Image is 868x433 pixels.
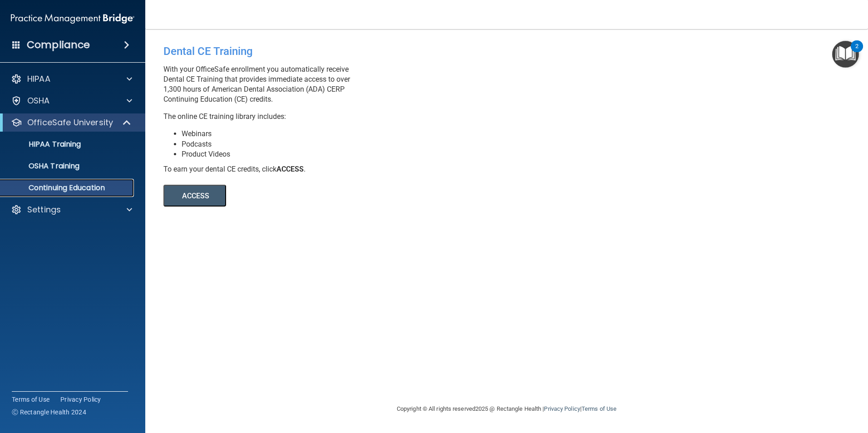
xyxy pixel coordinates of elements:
[6,162,79,171] p: OSHA Training
[6,183,130,192] p: Continuing Education
[163,193,412,200] a: ACCESS
[60,395,101,404] a: Privacy Policy
[27,39,90,51] h4: Compliance
[163,64,493,104] p: With your OfficeSafe enrollment you automatically receive Dental CE Training that provides immedi...
[163,164,493,174] div: To earn your dental CE credits, click .
[163,185,226,207] button: ACCESS
[832,41,859,68] button: Open Resource Center, 2 new notifications
[163,38,493,64] div: Dental CE Training
[711,369,857,405] iframe: Drift Widget Chat Controller
[12,395,49,404] a: Terms of Use
[582,405,616,412] a: Terms of Use
[182,129,493,139] li: Webinars
[855,46,858,58] div: 2
[276,165,304,173] b: ACCESS
[163,112,493,122] p: The online CE training library includes:
[182,139,493,149] li: Podcasts
[27,95,50,106] p: OSHA
[11,117,132,128] a: OfficeSafe University
[544,405,580,412] a: Privacy Policy
[11,10,134,28] img: PMB logo
[11,95,132,106] a: OSHA
[11,74,132,84] a: HIPAA
[182,149,493,159] li: Product Videos
[12,408,86,417] span: Ⓒ Rectangle Health 2024
[341,394,672,423] div: Copyright © All rights reserved 2025 @ Rectangle Health | |
[11,204,132,215] a: Settings
[27,204,61,215] p: Settings
[27,74,50,84] p: HIPAA
[6,140,81,149] p: HIPAA Training
[27,117,113,128] p: OfficeSafe University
